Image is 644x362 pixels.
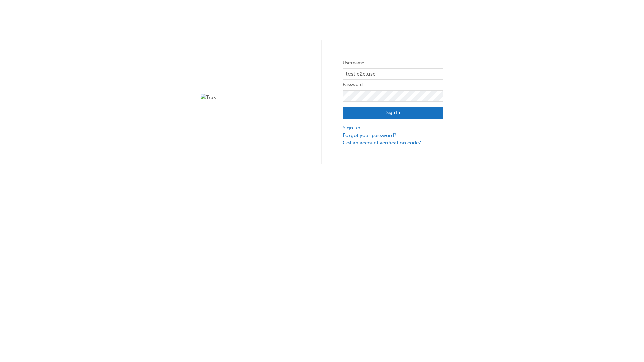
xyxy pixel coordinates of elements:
[343,59,443,67] label: Username
[343,132,443,139] a: Forgot your password?
[343,124,443,132] a: Sign up
[343,107,443,119] button: Sign In
[343,139,443,147] a: Got an account verification code?
[201,94,301,101] img: Trak
[343,68,443,80] input: Username
[343,81,443,89] label: Password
